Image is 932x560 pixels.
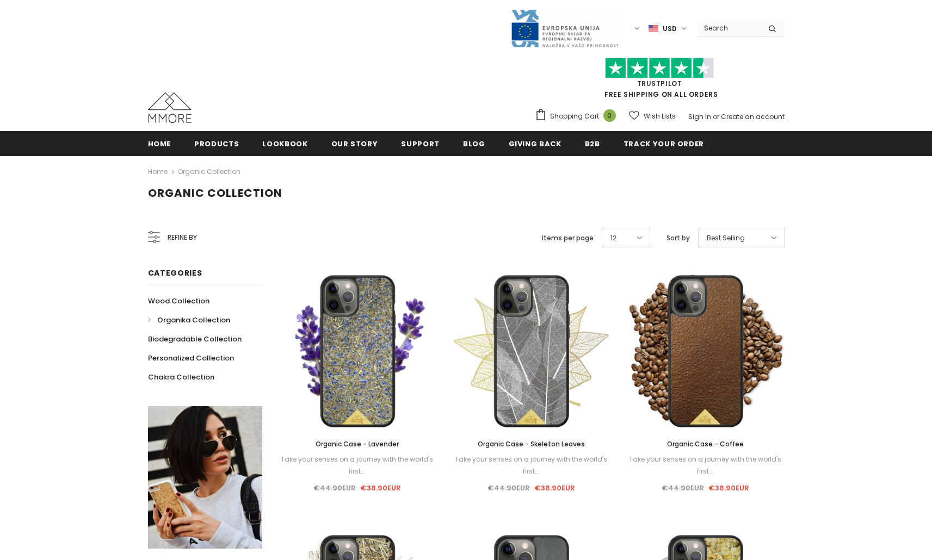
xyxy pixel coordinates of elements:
span: Lookbook [262,139,307,149]
a: Create an account [721,112,785,121]
span: €38.90EUR [534,483,575,493]
span: €44.90EUR [313,483,356,493]
a: Track your order [624,131,704,155]
img: Javni Razpis [510,9,619,48]
span: Giving back [509,139,561,149]
span: FREE SHIPPING ON ALL ORDERS [535,63,785,99]
a: Lookbook [262,131,307,155]
a: Organic Case - Lavender [279,438,436,450]
a: Blog [463,131,485,155]
span: Home [148,139,171,149]
a: Organic Case - Coffee [626,438,784,450]
span: 0 [603,109,616,122]
a: Organic Case - Skeleton Leaves [452,438,610,450]
a: Organic Collection [178,167,240,176]
img: USD [649,24,658,33]
div: Take your senses on a journey with the world's first... [626,453,784,477]
a: Trustpilot [637,79,682,88]
a: support [401,131,440,155]
a: Wish Lists [629,107,676,126]
span: Track your order [624,139,704,149]
span: Personalized Collection [148,353,234,363]
a: Home [148,165,168,178]
a: B2B [585,131,600,155]
a: Shopping Cart 0 [535,108,621,125]
span: Best Selling [707,233,745,244]
label: Items per page [542,233,594,244]
a: Javni Razpis [510,23,619,33]
a: Wood Collection [148,291,209,310]
span: USD [663,23,677,34]
span: B2B [585,139,600,149]
a: Organika Collection [148,310,230,329]
img: Trust Pilot Stars [605,58,714,79]
span: or [713,112,719,121]
span: Wood Collection [148,296,209,306]
span: Organic Case - Skeleton Leaves [478,439,585,449]
a: Chakra Collection [148,368,214,387]
span: €38.90EUR [708,483,749,493]
label: Sort by [666,233,690,244]
span: €44.90EUR [662,483,704,493]
span: Chakra Collection [148,372,214,382]
div: Take your senses on a journey with the world's first... [279,453,436,477]
a: Giving back [509,131,561,155]
span: €44.90EUR [487,483,530,493]
a: Sign In [688,112,711,121]
span: 12 [610,233,616,244]
img: MMORE Cases [148,92,192,123]
span: Wish Lists [644,111,676,122]
span: Biodegradable Collection [148,334,242,344]
input: Search Site [698,20,760,36]
span: Shopping Cart [550,111,599,122]
span: support [401,139,440,149]
span: Our Story [331,139,378,149]
a: Biodegradable Collection [148,329,242,349]
span: Organic Collection [148,185,282,201]
span: Refine by [168,232,197,244]
span: €38.90EUR [360,483,401,493]
span: Organic Case - Coffee [667,439,744,449]
span: Categories [148,267,202,278]
a: Personalized Collection [148,349,234,368]
span: Blog [463,139,485,149]
span: Organic Case - Lavender [316,439,399,449]
div: Take your senses on a journey with the world's first... [452,453,610,477]
a: Products [194,131,239,155]
span: Products [194,139,239,149]
a: Our Story [331,131,378,155]
a: Home [148,131,171,155]
span: Organika Collection [157,315,230,325]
